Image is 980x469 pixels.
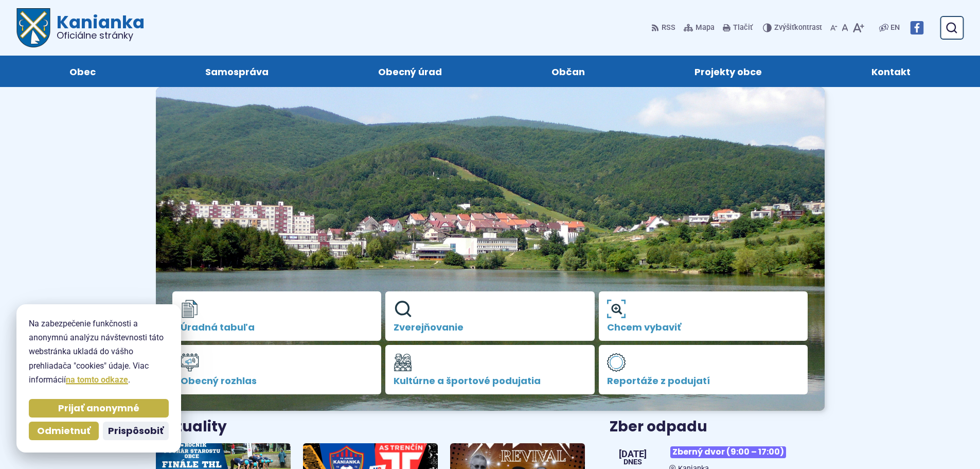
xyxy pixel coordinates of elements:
h3: Zber odpadu [610,419,824,435]
a: Logo Kanianka, prejsť na domovskú stránku. [16,8,145,47]
button: Odmietnuť [29,422,99,440]
span: Obecný úrad [378,56,442,87]
span: Prijať anonymné [58,403,139,414]
button: Nastaviť pôvodnú veľkosť písma [840,17,850,39]
a: na tomto odkaze [66,375,128,385]
button: Prispôsobiť [103,422,169,440]
span: Odmietnuť [37,425,91,437]
span: Obec [69,56,96,87]
span: Občan [551,56,585,87]
a: Chcem vybaviť [599,291,808,341]
a: Projekty obce [650,56,807,87]
h1: Kanianka [50,13,145,40]
span: Samospráva [205,56,269,87]
span: Projekty obce [694,56,762,87]
span: RSS [662,22,675,34]
a: Obecný rozhlas [172,345,382,394]
span: Zvýšiť [774,23,794,32]
a: Kontakt [827,56,955,87]
span: Obecný rozhlas [181,376,373,386]
span: Chcem vybaviť [607,322,800,333]
span: Dnes [619,459,647,466]
button: Zvýšiťkontrast [763,17,824,39]
span: [DATE] [619,449,647,459]
span: Zberný dvor (9:00 – 17:00) [670,446,786,458]
a: Reportáže z podujatí [599,345,808,394]
a: Zverejňovanie [385,291,595,341]
h3: Aktuality [156,419,227,435]
span: Tlačiť [733,24,753,32]
span: Mapa [696,22,715,34]
span: Oficiálne stránky [57,31,145,40]
span: Kontakt [871,56,911,87]
a: Úradná tabuľa [172,291,382,341]
span: kontrast [774,24,822,32]
span: Zverejňovanie [394,322,586,333]
a: Kultúrne a športové podujatia [385,345,595,394]
a: Mapa [682,17,717,39]
a: EN [888,22,902,34]
a: Obecný úrad [333,56,486,87]
img: Prejsť na domovskú stránku [16,8,50,47]
span: Kultúrne a športové podujatia [394,376,586,386]
a: Občan [507,56,630,87]
span: EN [890,22,900,34]
button: Tlačiť [721,17,755,39]
button: Zmenšiť veľkosť písma [828,17,840,39]
button: Zväčšiť veľkosť písma [850,17,866,39]
span: Úradná tabuľa [181,322,373,333]
span: Prispôsobiť [108,425,164,437]
a: Samospráva [161,56,313,87]
a: Obec [25,56,140,87]
p: Na zabezpečenie funkčnosti a anonymnú analýzu návštevnosti táto webstránka ukladá do vášho prehli... [29,317,169,387]
button: Prijať anonymné [29,399,169,418]
a: RSS [651,17,678,39]
img: Prejsť na Facebook stránku [910,21,923,34]
span: Reportáže z podujatí [607,376,800,386]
